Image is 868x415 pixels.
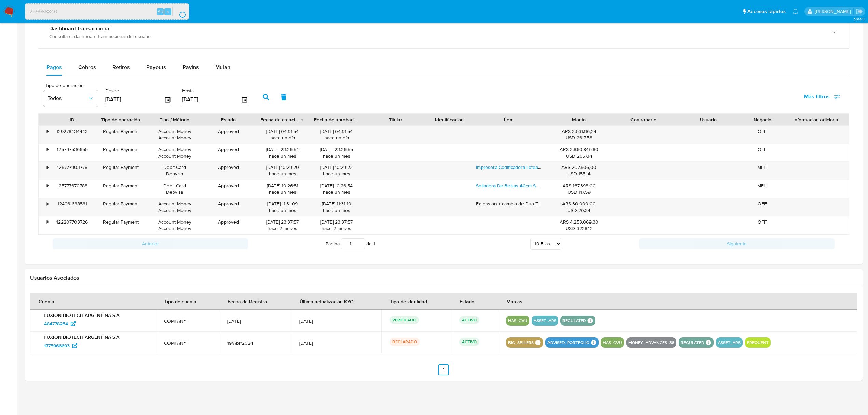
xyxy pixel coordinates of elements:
[167,8,169,15] span: s
[792,9,798,14] a: Notificaciones
[854,16,865,22] span: 3.163.0
[30,275,857,281] h2: Usuarios Asociados
[25,7,189,16] input: Buscar usuario o caso...
[747,8,786,15] span: Accesos rápidos
[158,8,163,15] span: Alt
[172,7,186,16] button: search-icon
[856,8,863,15] a: Salir
[815,8,853,15] p: ludmila.lanatti@mercadolibre.com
